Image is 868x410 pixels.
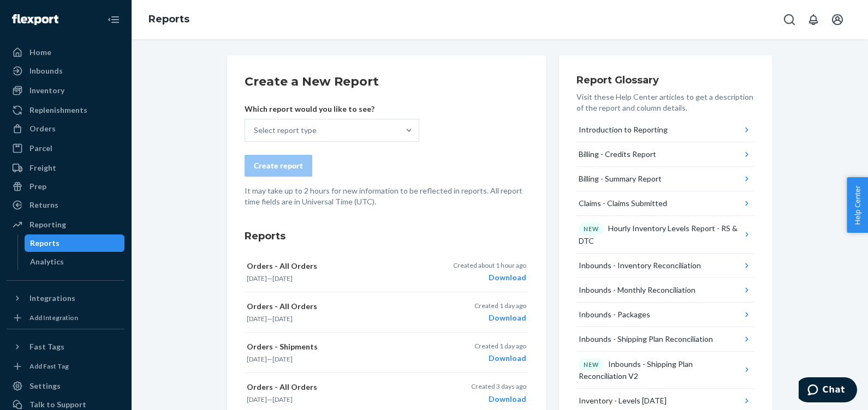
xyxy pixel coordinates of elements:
[579,309,650,320] div: Inbounds - Packages
[799,377,857,405] iframe: Opens a widget where you can chat to one of our agents
[7,290,124,307] button: Integrations
[802,9,824,31] button: Open notifications
[29,65,63,76] div: Inbounds
[254,125,317,136] div: Select report type
[247,354,431,364] p: —
[576,142,754,167] button: Billing - Credits Report
[584,225,599,233] p: NEW
[29,47,51,58] div: Home
[272,355,293,363] time: [DATE]
[29,143,52,154] div: Parcel
[474,341,526,351] p: Created 1 day ago
[579,260,701,271] div: Inbounds - Inventory Reconciliation
[29,219,66,230] div: Reporting
[7,140,124,157] a: Parcel
[576,254,754,278] button: Inbounds - Inventory Reconciliation
[576,191,754,216] button: Claims - Claims Submitted
[584,360,599,369] p: NEW
[25,253,125,270] a: Analytics
[245,252,528,292] button: Orders - All Orders[DATE]—[DATE]Created about 1 hour agoDownload
[576,118,754,142] button: Introduction to Reporting
[247,301,431,312] p: Orders - All Orders
[471,394,526,405] div: Download
[247,382,431,393] p: Orders - All Orders
[272,395,293,403] time: [DATE]
[7,62,124,80] a: Inbounds
[474,353,526,364] div: Download
[29,381,61,391] div: Settings
[576,167,754,191] button: Billing - Summary Report
[7,82,124,99] a: Inventory
[7,338,124,355] button: Fast Tags
[576,73,754,87] h3: Report Glossary
[245,292,528,333] button: Orders - All Orders[DATE]—[DATE]Created 1 day agoDownload
[245,104,419,114] p: Which report would you like to see?
[474,312,526,323] div: Download
[453,261,526,270] p: Created about 1 hour ago
[579,285,695,296] div: Inbounds - Monthly Reconciliation
[12,14,58,25] img: Flexport logo
[272,274,293,282] time: [DATE]
[29,293,75,304] div: Integrations
[29,361,69,371] div: Add Fast Tag
[29,162,56,173] div: Freight
[576,327,754,352] button: Inbounds - Shipping Plan Reconciliation
[579,149,656,160] div: Billing - Credits Report
[7,360,124,373] a: Add Fast Tag
[576,352,754,389] button: NEWInbounds - Shipping Plan Reconciliation V2
[7,159,124,177] a: Freight
[7,101,124,119] a: Replenishments
[245,155,312,177] button: Create report
[247,341,431,352] p: Orders - Shipments
[30,256,64,267] div: Analytics
[245,73,528,91] h2: Create a New Report
[7,311,124,324] a: Add Integration
[7,377,124,395] a: Settings
[7,196,124,214] a: Returns
[453,272,526,283] div: Download
[247,355,267,363] time: [DATE]
[579,124,668,135] div: Introduction to Reporting
[29,123,56,134] div: Orders
[29,181,46,192] div: Prep
[247,274,267,282] time: [DATE]
[579,198,667,209] div: Claims - Claims Submitted
[7,178,124,195] a: Prep
[778,9,800,31] button: Open Search Box
[474,301,526,310] p: Created 1 day ago
[254,160,303,171] div: Create report
[247,261,431,272] p: Orders - All Orders
[29,399,86,410] div: Talk to Support
[579,358,742,382] div: Inbounds - Shipping Plan Reconciliation V2
[247,395,267,403] time: [DATE]
[29,85,64,96] div: Inventory
[29,200,58,210] div: Returns
[272,315,293,323] time: [DATE]
[247,314,431,323] p: —
[579,173,662,184] div: Billing - Summary Report
[29,313,78,322] div: Add Integration
[247,315,267,323] time: [DATE]
[30,238,60,249] div: Reports
[245,229,528,243] h3: Reports
[576,216,754,254] button: NEWHourly Inventory Levels Report - RS & DTC
[29,105,87,116] div: Replenishments
[827,9,848,31] button: Open account menu
[579,222,742,246] div: Hourly Inventory Levels Report - RS & DTC
[576,278,754,303] button: Inbounds - Monthly Reconciliation
[847,177,868,233] button: Help Center
[25,234,125,252] a: Reports
[140,4,198,35] ol: breadcrumbs
[247,395,431,404] p: —
[7,120,124,137] a: Orders
[247,274,431,283] p: —
[7,44,124,61] a: Home
[103,9,124,31] button: Close Navigation
[579,395,667,406] div: Inventory - Levels [DATE]
[245,185,528,207] p: It may take up to 2 hours for new information to be reflected in reports. All report time fields ...
[576,303,754,327] button: Inbounds - Packages
[245,333,528,373] button: Orders - Shipments[DATE]—[DATE]Created 1 day agoDownload
[579,334,713,345] div: Inbounds - Shipping Plan Reconciliation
